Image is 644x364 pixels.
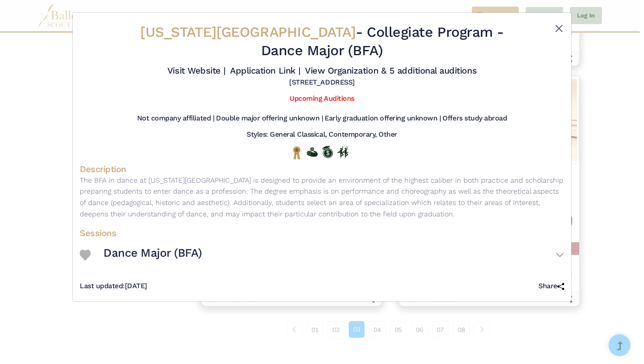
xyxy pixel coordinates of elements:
[137,114,214,123] h5: Not company affiliated |
[538,282,564,291] h5: Share
[554,23,564,34] button: Close
[289,78,354,87] h5: [STREET_ADDRESS]
[247,130,397,139] h5: Styles: General Classical, Contemporary, Other
[230,65,300,76] a: Application Link |
[140,24,356,40] span: [US_STATE][GEOGRAPHIC_DATA]
[80,163,564,175] h4: Description
[291,146,302,159] img: National
[80,175,564,219] p: The BFA in dance at [US_STATE][GEOGRAPHIC_DATA] is designed to provide an environment of the high...
[103,246,202,261] h3: Dance Major (BFA)
[167,65,226,76] a: Visit Website |
[80,250,91,261] img: Heart
[325,114,441,123] h5: Early graduation offering unknown |
[322,146,333,158] img: Offers Scholarship
[80,282,147,291] h5: [DATE]
[305,65,477,76] a: View Organization & 5 additional auditions
[80,227,564,239] h4: Sessions
[80,282,125,290] span: Last updated:
[307,147,318,157] img: Offers Financial Aid
[120,23,524,60] h2: - Dance Major (BFA)
[442,114,507,123] h5: Offers study abroad
[216,114,323,123] h5: Double major offering unknown |
[367,24,503,40] span: Collegiate Program -
[290,94,354,102] a: Upcoming Auditions
[337,146,348,158] img: In Person
[103,242,564,268] button: Dance Major (BFA)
